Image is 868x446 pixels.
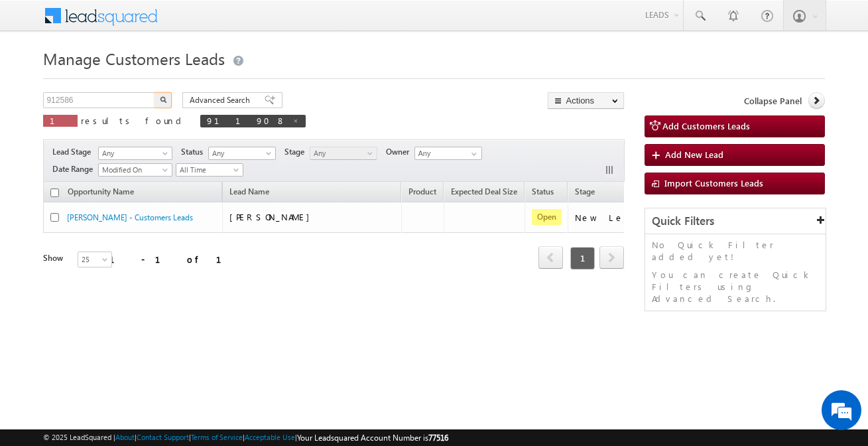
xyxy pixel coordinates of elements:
span: Opportunity Name [68,186,134,196]
span: Owner [386,146,414,158]
input: Type to Search [414,147,482,160]
span: Add New Lead [665,149,723,160]
a: Any [98,147,172,160]
input: Check all records [50,188,59,197]
a: All Time [176,163,243,177]
a: 25 [78,252,112,267]
span: © 2025 LeadSquared | | | | | [43,431,448,444]
span: Date Range [52,163,98,175]
span: Any [310,147,373,159]
span: Stage [284,146,310,158]
div: New Lead [575,212,641,224]
div: Show [43,252,67,264]
span: Your Leadsquared Account Number is [297,433,448,443]
a: prev [538,248,563,269]
span: Advanced Search [190,94,254,106]
span: results found [81,115,186,126]
span: next [599,246,624,269]
a: Opportunity Name [61,185,141,202]
a: Any [310,147,377,160]
a: [PERSON_NAME] - Customers Leads [67,212,193,222]
span: [PERSON_NAME] [229,211,316,222]
p: No Quick Filter added yet! [652,239,819,263]
button: Actions [548,92,624,109]
span: Open [532,209,562,225]
span: 1 [50,115,71,126]
a: next [599,248,624,269]
div: Quick Filters [645,208,826,234]
span: Import Customers Leads [664,177,763,188]
span: prev [538,246,563,269]
span: 1 [570,247,595,269]
span: Add Customers Leads [662,120,750,131]
a: Modified On [98,163,172,177]
a: Stage [568,185,601,202]
a: Show All Items [464,147,481,161]
a: Acceptable Use [245,433,295,441]
a: Any [208,147,276,160]
a: Status [525,185,560,202]
span: 25 [78,254,113,265]
a: About [115,433,135,441]
div: 1 - 1 of 1 [109,252,237,267]
a: Terms of Service [191,433,243,441]
span: Stage [575,186,595,196]
img: Search [160,96,166,103]
span: Product [408,186,436,196]
span: Status [181,146,208,158]
span: Lead Name [223,185,276,202]
a: Expected Deal Size [444,185,524,202]
span: Collapse Panel [744,95,802,107]
span: Any [99,147,168,159]
span: Any [209,147,272,159]
span: Lead Stage [52,146,96,158]
span: Manage Customers Leads [43,48,225,69]
a: Contact Support [137,433,189,441]
span: 77516 [428,433,448,443]
p: You can create Quick Filters using Advanced Search. [652,269,819,305]
span: All Time [176,164,239,176]
span: Modified On [99,164,168,176]
span: 911908 [207,115,286,126]
span: Expected Deal Size [451,186,517,196]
